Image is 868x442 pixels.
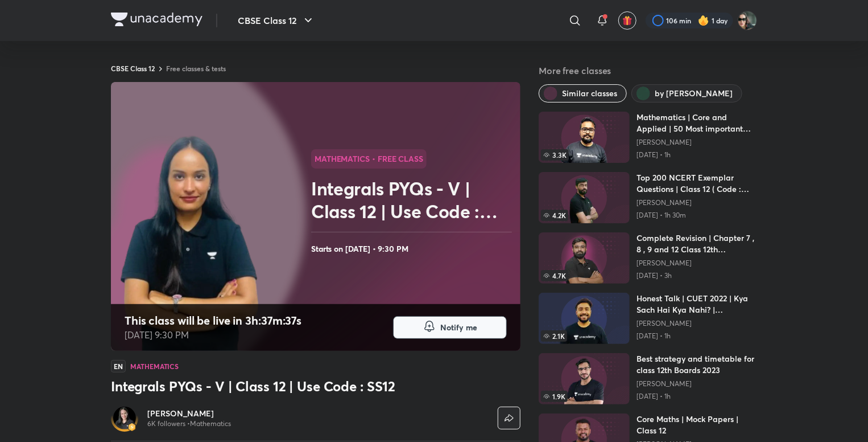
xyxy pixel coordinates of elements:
a: [PERSON_NAME] [636,379,757,388]
p: [DATE] • 1h [636,392,757,401]
button: avatar [618,11,636,30]
p: [DATE] 9:30 PM [125,328,301,342]
span: 3.3K [541,149,569,161]
h4: Mathematics [130,363,179,370]
h4: This class will be live in 3h:37m:37s [125,313,301,328]
span: 4.2K [541,210,568,221]
a: Free classes & tests [166,64,226,73]
span: Similar classes [562,88,617,99]
img: Company Logo [111,13,202,26]
img: avatar [622,15,633,26]
a: [PERSON_NAME] [147,408,231,419]
button: by Shivani Sharma [631,84,742,103]
span: EN [111,360,126,373]
h6: Mathematics | Core and Applied | 50 Most important Questions | Term 1 [636,112,757,134]
img: badge [128,423,136,431]
h3: Integrals PYQs - V | Class 12 | Use Code : SS12 [111,377,520,395]
img: streak [698,15,709,26]
h6: Best strategy and timetable for class 12th Boards 2023 [636,353,757,376]
h5: More free classes [539,64,757,77]
a: Company Logo [111,13,202,29]
a: CBSE Class 12 [111,64,155,73]
span: Notify me [440,322,477,333]
span: by Shivani Sharma [655,88,733,99]
h6: Top 200 NCERT Exemplar Questions | Class 12 ( Code : VMSIR ) [636,172,757,195]
h2: Integrals PYQs - V | Class 12 | Use Code : SS12 [311,177,516,223]
img: Arihant [738,11,757,30]
span: 4.7K [541,270,568,281]
a: [PERSON_NAME] [636,319,757,328]
h6: Complete Revision | Chapter 7 , 8 , 9 and 12 Class 12th mathematics [636,232,757,255]
a: Avatarbadge [111,404,138,432]
button: CBSE Class 12 [231,9,322,32]
p: [DATE] • 3h [636,271,757,280]
a: [PERSON_NAME] [636,259,757,268]
h4: Starts on [DATE] • 9:30 PM [311,242,516,256]
img: Avatar [113,407,136,429]
p: [DATE] • 1h 30m [636,211,757,220]
p: 6K followers • Mathematics [147,419,231,428]
a: [PERSON_NAME] [636,138,757,147]
button: Similar classes [539,84,627,103]
p: [DATE] • 1h [636,150,757,159]
button: Notify me [393,316,507,339]
h6: Core Maths | Mock Papers | Class 12 [636,414,757,436]
span: 2.1K [541,330,567,342]
span: 1.9K [541,391,568,402]
p: [DATE] • 1h [636,331,757,341]
a: [PERSON_NAME] [636,198,757,207]
h6: Honest Talk | CUET 2022 | Kya Sach Hai Kya Nahi? | [PERSON_NAME], Kya Nahi? [636,293,757,316]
